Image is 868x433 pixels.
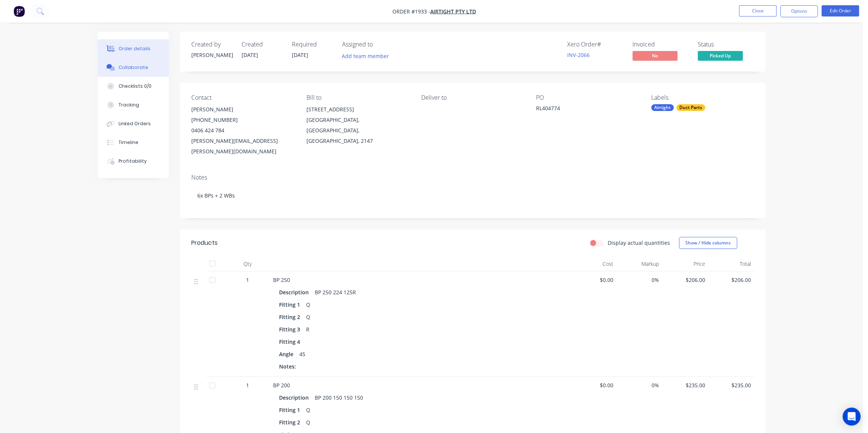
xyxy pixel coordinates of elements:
[279,392,312,403] div: Description
[292,41,333,48] div: Required
[273,276,290,283] span: BP 250
[98,96,169,114] button: Tracking
[191,174,754,181] div: Notes
[225,256,270,271] div: Qty
[303,312,313,322] div: Q
[342,51,393,61] button: Add team member
[191,94,294,101] div: Contact
[98,39,169,58] button: Order details
[303,405,313,415] div: Q
[191,104,294,157] div: [PERSON_NAME][PHONE_NUMBER]0406 424 784[PERSON_NAME][EMAIL_ADDRESS][PERSON_NAME][DOMAIN_NAME]
[632,41,689,48] div: Invoiced
[279,349,296,360] div: Angle
[98,114,169,133] button: Linked Orders
[306,104,409,115] div: [STREET_ADDRESS]
[567,51,590,58] a: INV-2066
[619,381,659,389] span: 0%
[536,104,630,115] div: RL404774
[279,324,303,335] div: Fitting 3
[780,5,818,17] button: Options
[698,51,743,62] button: Picked Up
[14,6,25,17] img: Factory
[279,417,303,428] div: Fitting 2
[191,115,294,125] div: [PHONE_NUMBER]
[303,417,313,428] div: Q
[191,104,294,115] div: [PERSON_NAME]
[342,41,417,48] div: Assigned to
[242,51,258,58] span: [DATE]
[421,94,524,101] div: Deliver to
[191,41,233,48] div: Created by
[632,51,677,60] span: No
[119,102,139,108] div: Tracking
[662,256,708,271] div: Price
[698,51,743,60] span: Picked Up
[303,324,312,335] div: R
[191,238,218,247] div: Products
[679,237,737,249] button: Show / Hide columns
[567,41,623,48] div: Xero Order #
[279,287,312,298] div: Description
[698,41,754,48] div: Status
[573,276,613,284] span: $0.00
[536,94,639,101] div: PO
[98,77,169,96] button: Checklists 0/0
[306,115,409,146] div: [GEOGRAPHIC_DATA], [GEOGRAPHIC_DATA], [GEOGRAPHIC_DATA], 2147
[279,312,303,322] div: Fitting 2
[279,361,299,372] div: Notes:
[119,158,147,165] div: Profitability
[292,51,308,58] span: [DATE]
[616,256,662,271] div: Markup
[665,276,705,284] span: $206.00
[338,51,393,61] button: Add team member
[665,381,705,389] span: $235.00
[608,239,670,247] label: Display actual quantities
[306,104,409,146] div: [STREET_ADDRESS][GEOGRAPHIC_DATA], [GEOGRAPHIC_DATA], [GEOGRAPHIC_DATA], 2147
[246,381,249,389] span: 1
[273,382,290,389] span: BP 200
[98,58,169,77] button: Collaborate
[119,45,150,52] div: Order details
[279,405,303,415] div: Fitting 1
[303,299,313,310] div: Q
[279,336,303,347] div: Fitting 4
[676,104,705,111] div: Duct Parts
[619,276,659,284] span: 0%
[711,381,751,389] span: $235.00
[246,276,249,284] span: 1
[392,8,430,15] span: Order #1933 -
[296,349,308,360] div: 45
[306,94,409,101] div: Bill to
[573,381,613,389] span: $0.00
[191,125,294,136] div: 0406 424 784
[708,256,754,271] div: Total
[651,104,674,111] div: Airtight
[98,133,169,152] button: Timeline
[739,5,776,16] button: Close
[191,51,233,59] div: [PERSON_NAME]
[119,64,148,71] div: Collaborate
[119,120,151,127] div: Linked Orders
[279,299,303,310] div: Fitting 1
[119,139,138,146] div: Timeline
[191,184,754,207] div: 6x BPs + 2 WBs
[98,152,169,171] button: Profitability
[191,136,294,157] div: [PERSON_NAME][EMAIL_ADDRESS][PERSON_NAME][DOMAIN_NAME]
[242,41,283,48] div: Created
[651,94,754,101] div: Labels
[430,8,476,15] a: Airtight Pty Ltd
[711,276,751,284] span: $206.00
[312,287,359,298] div: BP 250 224 125R
[570,256,616,271] div: Cost
[119,83,152,90] div: Checklists 0/0
[842,408,860,426] div: Open Intercom Messenger
[312,392,366,403] div: BP 200 150 150 150
[821,5,859,16] button: Edit Order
